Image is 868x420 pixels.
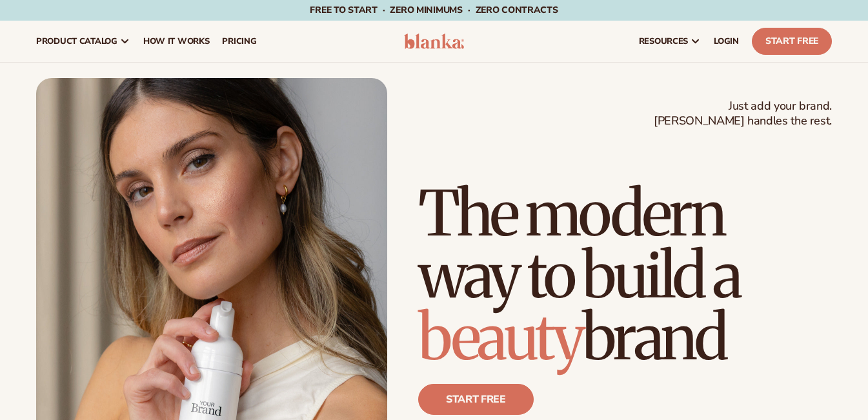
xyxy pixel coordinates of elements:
h1: The modern way to build a brand [418,183,832,368]
span: product catalog [36,36,117,46]
span: resources [639,36,688,46]
span: How It Works [143,36,210,46]
span: LOGIN [714,36,739,46]
a: LOGIN [707,21,745,62]
a: resources [632,21,707,62]
a: Start Free [752,28,832,55]
a: pricing [216,21,263,62]
span: beauty [418,299,582,376]
a: How It Works [137,21,216,62]
a: Start free [418,384,534,415]
span: pricing [222,36,256,46]
img: logo [404,34,465,49]
span: Just add your brand. [PERSON_NAME] handles the rest. [654,99,832,129]
span: Free to start · ZERO minimums · ZERO contracts [310,4,558,16]
a: product catalog [30,21,137,62]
